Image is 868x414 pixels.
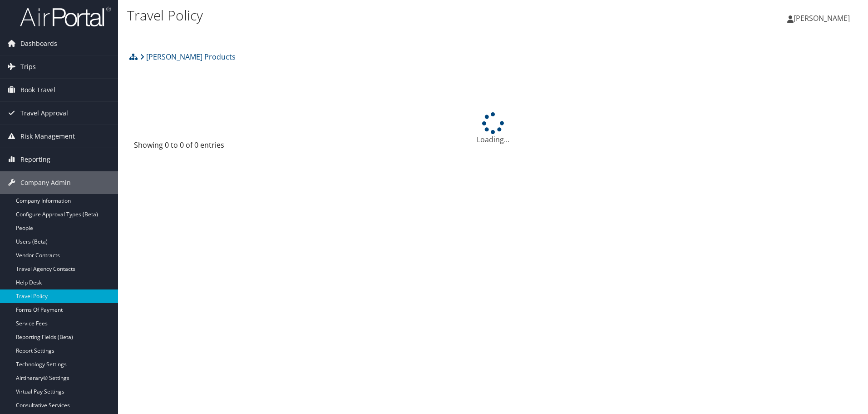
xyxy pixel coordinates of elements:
span: Reporting [20,148,50,171]
a: [PERSON_NAME] Products [140,48,236,66]
span: Trips [20,55,36,78]
span: Risk Management [20,125,75,148]
h1: Travel Policy [127,6,615,25]
span: [PERSON_NAME] [794,13,850,23]
div: Loading... [127,112,859,145]
span: Dashboards [20,32,57,55]
span: Company Admin [20,171,71,194]
span: Book Travel [20,79,55,101]
a: [PERSON_NAME] [787,5,859,32]
img: airportal-logo.png [20,6,111,27]
div: Showing 0 to 0 of 0 entries [134,140,303,155]
span: Travel Approval [20,102,68,125]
